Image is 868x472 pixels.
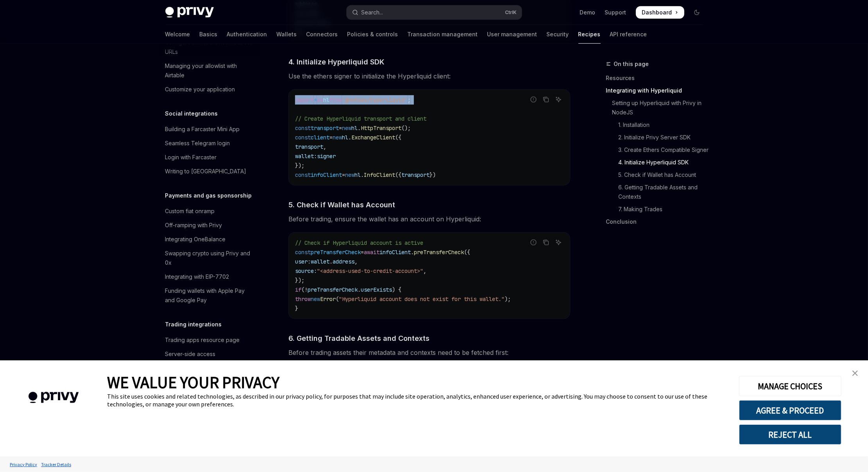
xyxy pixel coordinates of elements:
[606,72,709,84] a: Resources
[691,6,703,19] button: Toggle dark mode
[277,25,297,44] a: Wallets
[306,25,338,44] a: Connectors
[345,171,354,178] span: new
[395,134,401,141] span: ({
[227,25,267,44] a: Authentication
[379,249,411,256] span: infoClient
[361,249,364,256] span: =
[487,25,537,44] a: User management
[342,171,345,178] span: =
[165,7,214,18] img: dark logo
[347,25,398,44] a: Policies & controls
[165,167,247,176] div: Writing to [GEOGRAPHIC_DATA]
[362,8,383,17] div: Search...
[606,144,709,156] a: 3. Create Ethers Compatible Signer
[165,61,254,80] div: Managing your allowlist with Airtable
[351,134,395,141] span: ExchangeClient
[295,239,423,246] span: // Check if Hyperliquid account is active
[295,96,314,103] span: import
[361,171,364,178] span: .
[541,237,551,248] button: Copy the contents from the code block
[295,305,298,312] span: }
[165,85,235,94] div: Customize your application
[739,424,841,445] button: REJECT ALL
[200,25,218,44] a: Basics
[295,162,304,169] span: });
[288,57,384,67] span: 4. Initialize Hyperliquid SDK
[408,96,411,103] span: ;
[395,171,401,178] span: ({
[636,6,684,19] a: Dashboard
[351,125,358,132] span: hl
[329,96,342,103] span: from
[165,320,222,329] h5: Trading integrations
[317,96,323,103] span: as
[364,249,379,256] span: await
[165,207,215,216] div: Custom fiat onramp
[295,115,426,122] span: // Create Hyperliquid transport and client
[311,134,329,141] span: client
[578,25,601,44] a: Recipes
[165,335,240,345] div: Trading apps resource page
[606,216,709,228] a: Conclusion
[606,169,709,181] a: 5. Check if Wallet has Account
[739,376,841,396] button: MANAGE CHOICES
[288,71,570,82] span: Use the ethers signer to initialize the Hyperliquid client:
[311,296,320,303] span: new
[295,286,301,293] span: if
[606,181,709,203] a: 6. Getting Tradable Assets and Contexts
[159,164,259,178] a: Writing to [GEOGRAPHIC_DATA]
[553,237,564,248] button: Ask AI
[295,277,304,284] span: });
[39,458,73,471] a: Tracker Details
[304,286,308,293] span: !
[606,97,709,119] a: Setting up Hyperliquid with Privy in NodeJS
[165,109,218,118] h5: Social integrations
[295,153,317,160] span: wallet:
[107,392,727,408] div: This site uses cookies and related technologies, as described in our privacy policy, for purposes...
[165,235,226,244] div: Integrating OneBalance
[464,249,470,256] span: ({
[547,25,569,44] a: Security
[333,134,342,141] span: new
[847,365,863,381] a: close banner
[358,286,361,293] span: .
[288,214,570,224] span: Before trading, ensure the wallet has an account on Hyperliquid:
[165,286,254,305] div: Funding wallets with Apple Pay and Google Pay
[541,94,551,105] button: Copy the contents from the code block
[159,270,259,284] a: Integrating with EIP-7702
[401,171,430,178] span: transport
[288,333,430,344] span: 6. Getting Tradable Assets and Contexts
[580,9,596,16] a: Demo
[159,333,259,347] a: Trading apps resource page
[361,125,401,132] span: HttpTransport
[159,136,259,150] a: Seamless Telegram login
[323,96,329,103] span: hl
[333,258,354,265] span: address
[336,296,339,303] span: (
[317,267,423,274] span: "<address-used-to-credit-account>"
[165,272,229,281] div: Integrating with EIP-7702
[311,171,342,178] span: infoClient
[358,125,361,132] span: .
[295,125,311,132] span: const
[505,9,517,16] span: Ctrl K
[311,125,339,132] span: transport
[317,153,336,160] span: signer
[295,258,311,265] span: user:
[605,9,626,16] a: Support
[159,59,259,82] a: Managing your allowlist with Airtable
[401,125,411,132] span: ();
[165,221,222,230] div: Off-ramping with Privy
[159,204,259,218] a: Custom fiat onramp
[165,249,254,267] div: Swapping crypto using Privy and 0x
[311,249,361,256] span: preTransferCheck
[159,82,259,96] a: Customize your application
[339,296,505,303] span: "Hyperliquid account does not exist for this wallet."
[107,372,279,392] span: WE VALUE YOUR PRIVACY
[159,122,259,136] a: Building a Farcaster Mini App
[301,286,304,293] span: (
[606,156,709,169] a: 4. Initialize Hyperliquid SDK
[159,246,259,270] a: Swapping crypto using Privy and 0x
[323,143,326,150] span: ,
